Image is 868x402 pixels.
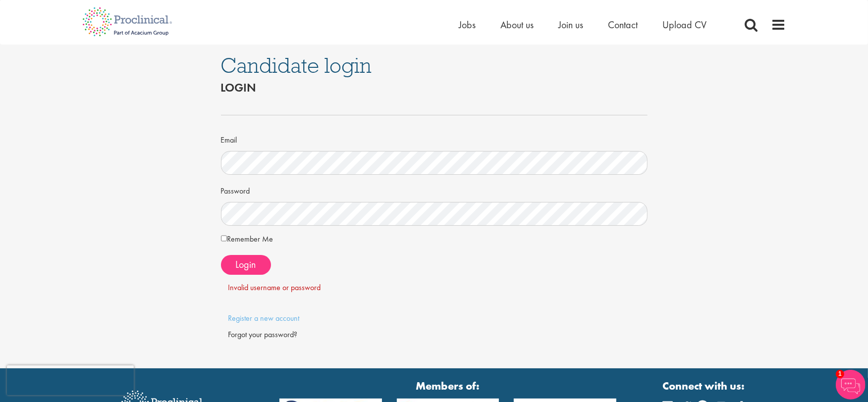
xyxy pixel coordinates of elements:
a: Join us [558,18,583,31]
button: Login [221,255,271,275]
input: Remember Me [221,235,227,242]
span: 1 [836,370,844,378]
a: Upload CV [662,18,706,31]
div: Forgot your password? [228,329,640,341]
strong: Members of: [279,378,616,394]
div: Invalid username or password [228,282,640,294]
label: Password [221,182,250,197]
a: Register a new account [228,313,300,323]
label: Remember Me [221,233,273,245]
iframe: reCAPTCHA [7,365,134,395]
a: Jobs [459,18,476,31]
a: Contact [608,18,638,31]
a: About us [500,18,534,31]
img: Chatbot [836,370,866,400]
span: Login [236,258,256,271]
h2: Login [221,81,648,94]
span: Candidate login [221,52,372,79]
label: Email [221,131,237,146]
strong: Connect with us: [663,378,747,394]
